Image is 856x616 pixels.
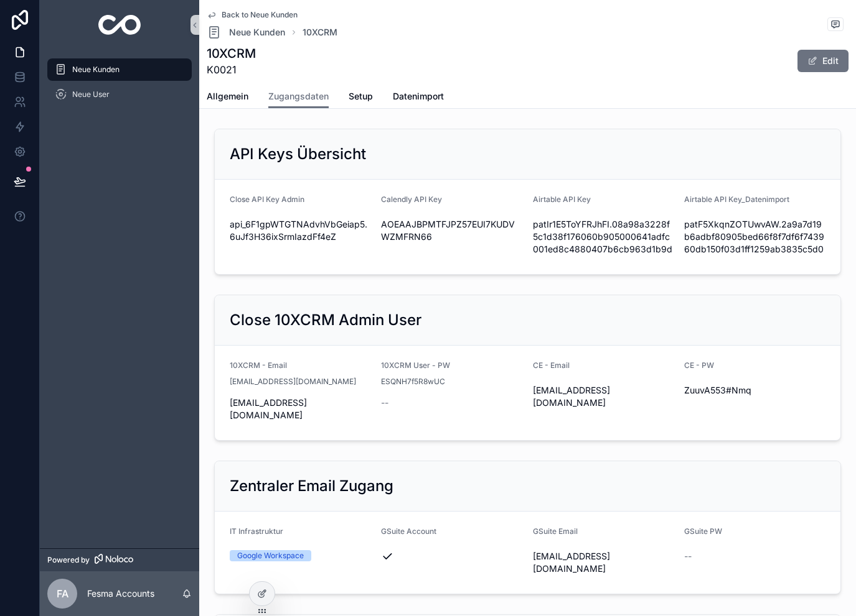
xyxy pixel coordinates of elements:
[98,15,141,35] img: App logo
[381,526,436,536] span: GSuite Account
[393,90,444,103] span: Datenimport
[230,476,393,496] h2: Zentraler Email Zugang
[533,550,674,575] span: [EMAIL_ADDRESS][DOMAIN_NAME]
[533,218,674,255] span: patIr1E5ToYFRJhFI.08a98a3228f5c1d38f176060b905000641adfc001ed8c4880407b6cb963d1b9d
[533,384,674,409] span: [EMAIL_ADDRESS][DOMAIN_NAME]
[72,90,110,99] span: Neue User
[684,550,692,563] span: --
[72,65,120,75] span: Neue Kunden
[230,144,366,164] h2: API Keys Übersicht
[230,361,287,370] span: 10XCRM - Email
[222,10,298,20] span: Back to Neue Kunden
[47,58,192,81] a: Neue Kunden
[797,50,849,72] button: Edit
[230,377,356,387] span: [EMAIL_ADDRESS][DOMAIN_NAME]
[268,85,329,109] a: Zugangsdaten
[381,218,522,243] span: AOEAAJBPMTFJPZ57EUI7KUDVWZMFRN66
[381,361,450,370] span: 10XCRM User - PW
[393,85,444,110] a: Datenimport
[303,26,337,39] a: 10XCRM
[381,195,442,204] span: Calendly API Key
[684,218,825,255] span: patF5XkqnZOTUwvAW.2a9a7d19b6adbf80905bed66f8f7df6f743960db150f03d1ff1259ab3835c5d0
[533,195,591,204] span: Airtable API Key
[230,195,304,204] span: Close API Key Admin
[684,361,714,370] span: CE - PW
[40,50,199,122] div: scrollable content
[381,397,388,409] span: --
[230,397,371,421] span: [EMAIL_ADDRESS][DOMAIN_NAME]
[237,550,304,561] div: Google Workspace
[684,526,722,536] span: GSuite PW
[207,10,298,20] a: Back to Neue Kunden
[207,62,256,77] span: K0021
[207,25,285,40] a: Neue Kunden
[381,377,445,387] span: ESQNH7f5R8wUC
[57,586,68,601] span: FA
[87,587,154,600] p: Fesma Accounts
[229,26,285,39] span: Neue Kunden
[349,90,373,103] span: Setup
[268,90,329,103] span: Zugangsdaten
[207,90,248,103] span: Allgemein
[47,83,192,106] a: Neue User
[47,555,90,565] span: Powered by
[40,548,199,571] a: Powered by
[684,384,825,397] span: ZuuvA553#Nmq
[230,526,283,536] span: IT Infrastruktur
[533,361,570,370] span: CE - Email
[684,195,789,204] span: Airtable API Key_Datenimport
[207,85,248,110] a: Allgemein
[349,85,373,110] a: Setup
[230,310,421,330] h2: Close 10XCRM Admin User
[533,526,578,536] span: GSuite Email
[207,45,256,62] h1: 10XCRM
[230,218,371,243] span: api_6F1gpWTGTNAdvhVbGeiap5.6uJf3H36ixSrmIazdFf4eZ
